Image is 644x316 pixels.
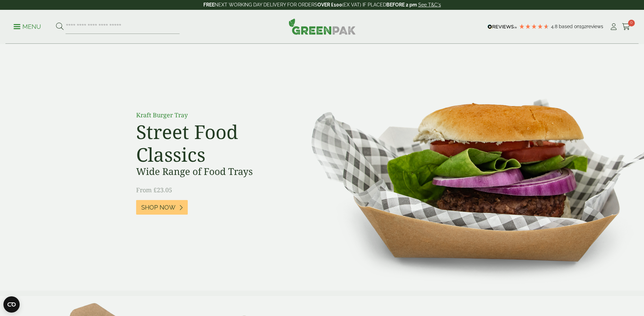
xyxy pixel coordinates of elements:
a: Shop Now [136,200,188,215]
span: From £23.05 [136,186,172,194]
a: 0 [622,22,630,32]
p: Menu [14,23,41,31]
span: Shop Now [141,204,176,211]
span: reviews [587,24,603,29]
img: REVIEWS.io [487,24,517,29]
span: 192 [579,24,587,29]
strong: OVER £100 [317,2,342,7]
strong: FREE [203,2,215,7]
img: GreenPak Supplies [289,18,356,35]
h2: Street Food Classics [136,120,289,166]
h3: Wide Range of Food Trays [136,166,289,177]
img: Street Food Classics [290,44,644,291]
span: 4.8 [551,24,559,29]
a: Menu [14,23,41,29]
span: Based on [559,24,579,29]
a: See T&C's [418,2,441,7]
button: Open CMP widget [3,296,20,313]
div: 4.8 Stars [519,23,549,29]
p: Kraft Burger Tray [136,111,289,120]
i: Cart [622,23,630,30]
strong: BEFORE 2 pm [386,2,417,7]
span: 0 [628,20,635,26]
i: My Account [609,23,618,30]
